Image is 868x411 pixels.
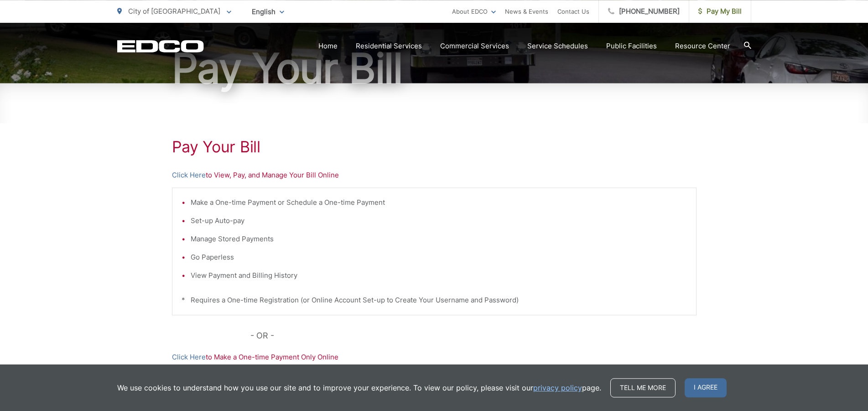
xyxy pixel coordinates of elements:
[128,7,220,16] span: City of [GEOGRAPHIC_DATA]
[610,378,676,397] a: Tell me more
[505,6,548,17] a: News & Events
[172,170,206,181] a: Click Here
[191,252,687,263] li: Go Paperless
[191,234,687,245] li: Manage Stored Payments
[452,6,496,17] a: About EDCO
[172,170,696,181] p: to View, Pay, and Manage Your Bill Online
[172,352,696,363] p: to Make a One-time Payment Only Online
[191,215,687,226] li: Set-up Auto-pay
[117,382,601,393] p: We use cookies to understand how you use our site and to improve your experience. To view our pol...
[172,138,696,156] h1: Pay Your Bill
[250,329,696,343] p: - OR -
[557,6,589,17] a: Contact Us
[191,270,687,281] li: View Payment and Billing History
[117,46,751,91] h1: Pay Your Bill
[182,295,687,306] p: * Requires a One-time Registration (or Online Account Set-up to Create Your Username and Password)
[440,41,509,52] a: Commercial Services
[172,352,206,363] a: Click Here
[318,41,338,52] a: Home
[685,378,727,397] span: I agree
[698,6,742,17] span: Pay My Bill
[191,197,687,208] li: Make a One-time Payment or Schedule a One-time Payment
[245,4,291,20] span: English
[117,40,204,52] a: EDCD logo. Return to the homepage.
[533,382,582,393] a: privacy policy
[527,41,588,52] a: Service Schedules
[606,41,657,52] a: Public Facilities
[356,41,422,52] a: Residential Services
[675,41,730,52] a: Resource Center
